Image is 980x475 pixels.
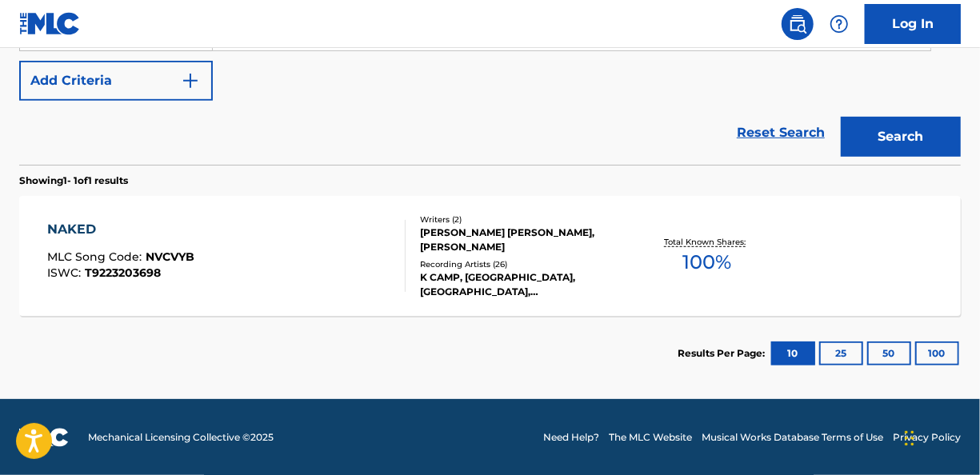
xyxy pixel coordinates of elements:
button: Search [841,117,961,157]
div: NAKED [47,220,194,239]
div: [PERSON_NAME] [PERSON_NAME], [PERSON_NAME] [421,226,630,254]
a: NAKEDMLC Song Code:NVCVYBISWC:T9223203698Writers (2)[PERSON_NAME] [PERSON_NAME], [PERSON_NAME]Rec... [19,196,961,316]
button: 25 [819,341,863,365]
span: Mechanical Licensing Collective © 2025 [88,430,274,445]
a: Reset Search [729,115,833,150]
span: T9223203698 [85,265,161,280]
a: Need Help? [543,430,599,445]
div: Writers ( 2 ) [421,214,630,226]
p: Total Known Shares: [664,236,750,248]
img: 9d2ae6d4665cec9f34b9.svg [181,71,200,90]
p: Results Per Page: [678,346,769,361]
span: MLC Song Code : [47,249,146,264]
div: Help [823,8,855,40]
iframe: Chat Widget [900,398,980,475]
img: help [830,14,849,34]
a: Privacy Policy [893,430,961,445]
span: ISWC : [47,265,85,280]
a: Log In [865,4,961,44]
button: 100 [915,341,959,365]
span: 100 % [682,248,731,277]
button: Add Criteria [19,61,213,101]
img: MLC Logo [19,12,81,35]
div: Drag [905,414,914,462]
span: NVCVYB [146,249,194,264]
img: search [788,14,807,34]
div: K CAMP, [GEOGRAPHIC_DATA], [GEOGRAPHIC_DATA], [GEOGRAPHIC_DATA], [GEOGRAPHIC_DATA] [421,270,630,299]
button: 10 [771,341,815,365]
a: Musical Works Database Terms of Use [702,430,883,445]
img: logo [19,428,69,447]
div: Recording Artists ( 26 ) [421,258,630,270]
a: Public Search [782,8,814,40]
a: The MLC Website [609,430,692,445]
button: 50 [867,341,911,365]
p: Showing 1 - 1 of 1 results [19,174,128,188]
